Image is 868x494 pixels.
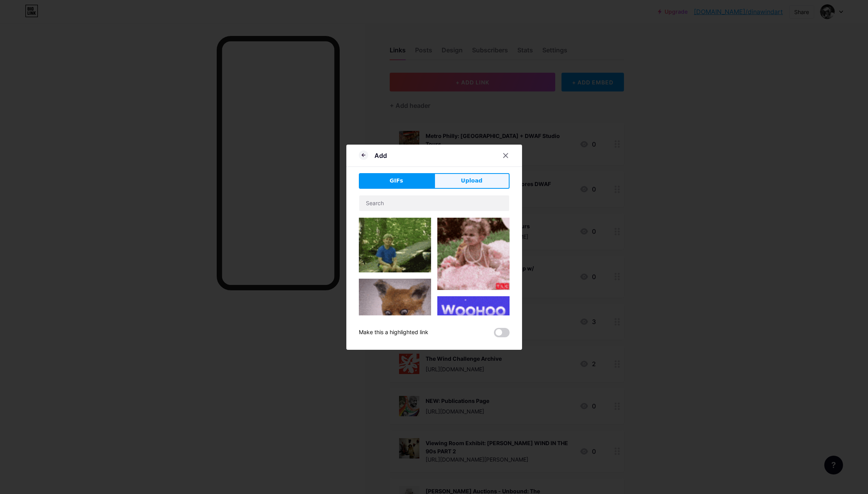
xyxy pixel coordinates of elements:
img: Gihpy [359,218,431,273]
img: Gihpy [437,218,510,290]
img: Gihpy [437,296,510,369]
input: Search [359,195,509,211]
div: Add [374,151,387,160]
button: GIFs [359,173,434,189]
div: Make this a highlighted link [359,328,428,337]
img: Gihpy [359,279,431,341]
span: GIFs [390,177,403,185]
button: Upload [434,173,510,189]
span: Upload [461,177,482,185]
